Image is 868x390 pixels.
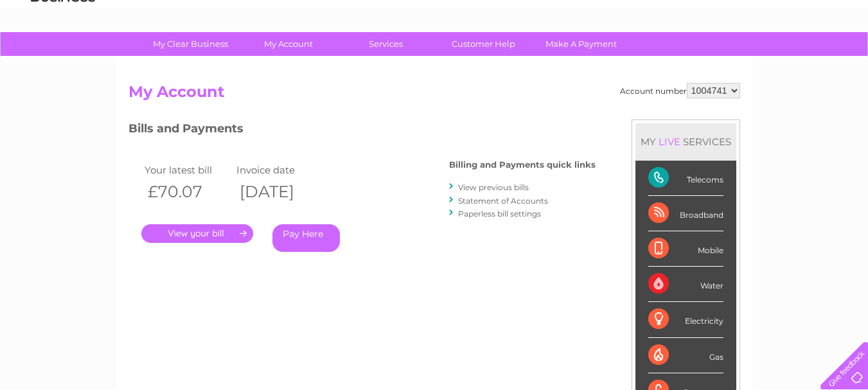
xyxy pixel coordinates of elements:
[642,55,666,64] a: Water
[826,55,856,64] a: Log out
[137,32,244,56] a: My Clear Business
[458,196,548,206] a: Statement of Accounts
[30,33,96,73] img: logo.png
[674,55,702,64] a: Energy
[141,224,253,243] a: .
[656,136,683,148] div: LIVE
[783,55,814,64] a: Contact
[449,160,596,170] h4: Billing and Payments quick links
[333,32,439,56] a: Services
[528,32,634,56] a: Make A Payment
[620,83,740,98] div: Account number
[141,179,234,205] th: £70.07
[128,83,740,107] h2: My Account
[648,267,723,302] div: Water
[141,161,234,179] td: Your latest bill
[710,55,748,64] a: Telecoms
[648,338,723,373] div: Gas
[626,6,714,22] a: 0333 014 3131
[458,182,529,192] a: View previous bills
[756,55,775,64] a: Blog
[131,7,738,62] div: Clear Business is a trading name of Verastar Limited (registered in [GEOGRAPHIC_DATA] No. 3667643...
[648,196,723,231] div: Broadband
[648,302,723,337] div: Electricity
[272,224,340,252] a: Pay Here
[648,231,723,267] div: Mobile
[430,32,536,56] a: Customer Help
[233,161,326,179] td: Invoice date
[635,123,736,160] div: MY SERVICES
[233,179,326,205] th: [DATE]
[128,120,596,142] h3: Bills and Payments
[235,32,341,56] a: My Account
[458,209,541,218] a: Paperless bill settings
[648,161,723,196] div: Telecoms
